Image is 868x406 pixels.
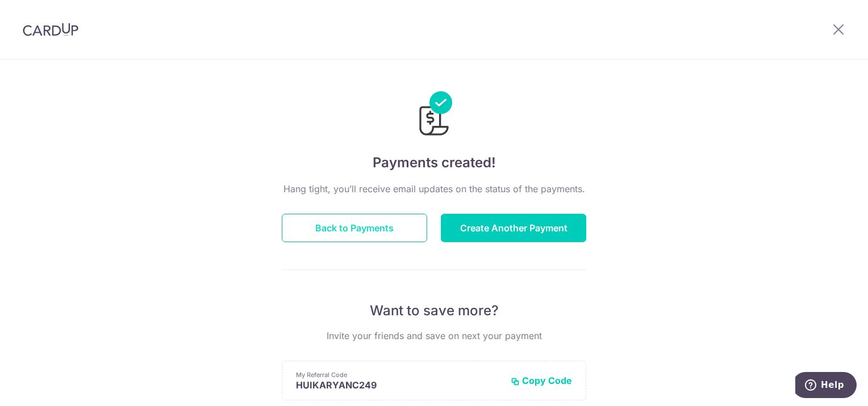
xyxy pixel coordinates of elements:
p: Invite your friends and save on next your payment [282,329,586,342]
button: Copy Code [511,375,572,386]
button: Back to Payments [282,214,427,242]
p: Want to save more? [282,302,586,320]
button: Create Another Payment [441,214,586,242]
p: Hang tight, you’ll receive email updates on the status of the payments. [282,182,586,196]
img: CardUp [23,23,78,36]
p: My Referral Code [296,370,502,379]
p: HUIKARYANC249 [296,379,502,391]
h4: Payments created! [282,153,586,173]
img: Payments [416,91,452,139]
iframe: Opens a widget where you can find more information [795,372,857,400]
